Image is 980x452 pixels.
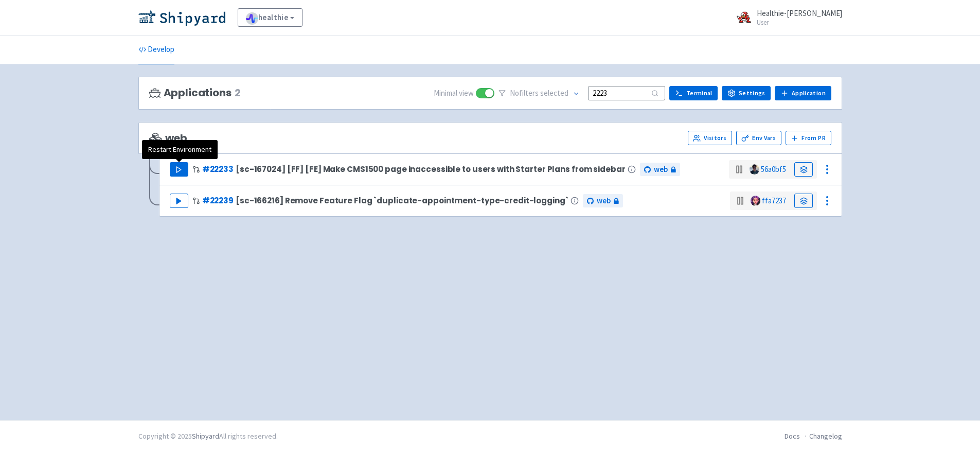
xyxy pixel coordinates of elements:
a: Develop [138,36,174,64]
span: Healthie-[PERSON_NAME] [757,8,842,18]
a: Healthie-[PERSON_NAME] User [730,9,842,26]
a: #22233 [202,164,234,175]
a: Terminal [669,86,718,100]
span: web [654,164,668,176]
a: web [640,163,680,177]
a: healthie [238,8,303,27]
h3: Applications [149,87,241,99]
small: User [757,19,842,26]
button: Play [170,162,188,177]
a: Shipyard [192,431,219,441]
a: ffa7237 [762,196,786,205]
img: Shipyard logo [138,9,225,26]
span: [sc-167024] [FF] [FE] Make CMS1500 page inaccessible to users with Starter Plans from sidebar [236,165,626,173]
button: Play [170,194,188,208]
a: Settings [722,86,771,100]
span: Minimal view [434,88,474,99]
a: 56a0bf5 [761,164,786,174]
span: No filter s [510,88,568,99]
a: #22239 [202,195,234,206]
span: web [597,195,611,207]
span: web [149,132,187,144]
a: web [583,194,623,208]
span: selected [540,88,568,98]
span: [sc-166216] Remove Feature Flag `duplicate-appointment-type-credit-logging` [236,196,568,205]
a: Changelog [809,431,842,441]
span: 2 [235,87,241,99]
a: Docs [785,431,800,441]
div: Copyright © 2025 All rights reserved. [138,431,278,442]
input: Search... [588,86,665,100]
a: Application [775,86,831,100]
